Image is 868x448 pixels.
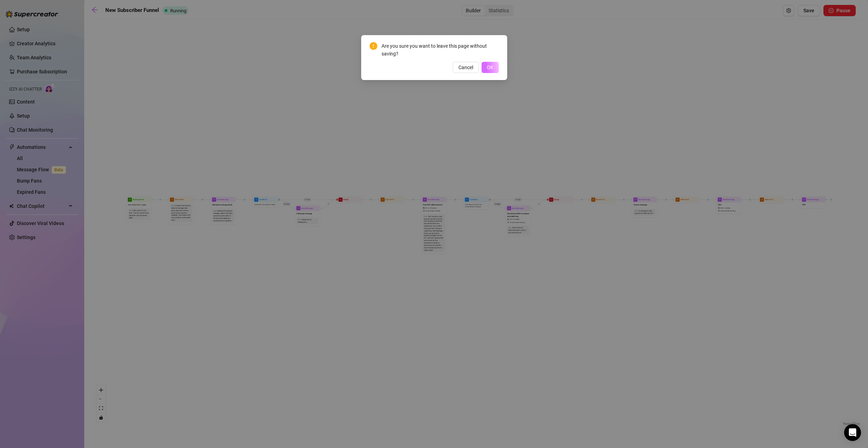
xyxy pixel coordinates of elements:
span: exclamation-circle [370,42,377,50]
button: Cancel [453,62,479,73]
span: Cancel [458,65,473,70]
span: OK [487,65,493,70]
div: Open Intercom Messenger [844,424,861,441]
div: Are you sure you want to leave this page without saving? [382,42,499,58]
button: OK [482,62,499,73]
